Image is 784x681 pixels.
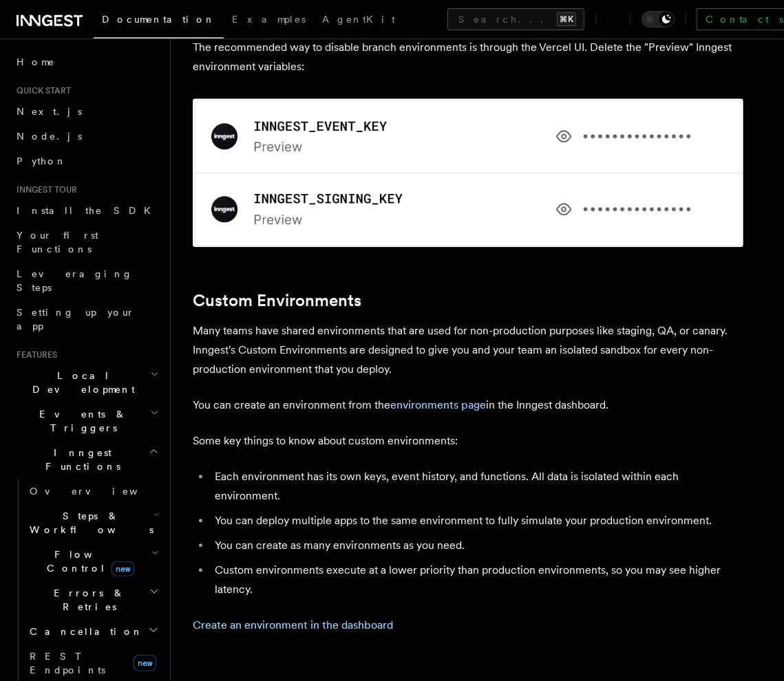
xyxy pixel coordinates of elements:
a: Leveraging Steps [11,261,162,300]
span: REST Endpoints [30,651,105,675]
a: AgentKit [314,4,403,37]
p: The recommended way to disable branch environments is through the Vercel UI. Delete the "Preview"... [193,38,743,247]
span: Your first Functions [17,230,98,255]
li: You can create as many environments as you need. [211,536,743,555]
a: Create an environment in the dashboard [193,618,393,631]
span: Inngest tour [11,184,77,195]
a: Install the SDK [11,198,162,223]
span: Install the SDK [17,205,159,216]
img: Vercel environment keys [193,98,743,247]
span: Home [17,55,55,69]
span: AgentKit [322,14,395,25]
a: Next.js [11,99,162,124]
button: Inngest Functions [11,440,162,479]
a: Examples [224,4,314,37]
span: Setting up your app [17,307,135,332]
li: Each environment has its own keys, event history, and functions. All data is isolated within each... [211,467,743,506]
p: Some key things to know about custom environments: [193,431,743,451]
button: Search...⌘K [447,8,584,30]
button: Cancellation [24,619,162,644]
button: Steps & Workflows [24,504,162,542]
span: Leveraging Steps [17,268,133,293]
span: Quick start [11,85,71,96]
a: Setting up your app [11,300,162,338]
span: Steps & Workflows [24,509,153,537]
a: Documentation [94,4,224,39]
span: Errors & Retries [24,586,149,614]
span: Documentation [102,14,215,25]
span: Next.js [17,106,82,117]
a: Node.js [11,124,162,149]
button: Local Development [11,363,162,402]
li: You can deploy multiple apps to the same environment to fully simulate your production environment. [211,511,743,530]
span: Inngest Functions [11,446,149,473]
span: Node.js [17,131,82,142]
button: Toggle dark mode [642,11,675,28]
p: You can create an environment from the in the Inngest dashboard. [193,396,743,415]
a: Home [11,50,162,74]
kbd: ⌘K [557,12,576,26]
span: Python [17,155,67,166]
a: Your first Functions [11,223,162,261]
p: Many teams have shared environments that are used for non-production purposes like staging, QA, o... [193,321,743,379]
button: Flow Controlnew [24,542,162,581]
span: new [134,655,156,671]
a: Python [11,149,162,173]
span: Flow Control [24,548,151,575]
li: Custom environments execute at a lower priority than production environments, so you may see high... [211,561,743,599]
span: new [112,561,134,576]
a: environments page [390,398,486,411]
a: Overview [24,479,162,504]
span: Local Development [11,369,150,396]
span: Cancellation [24,625,143,638]
span: Overview [30,486,171,497]
span: Examples [232,14,306,25]
button: Events & Triggers [11,402,162,440]
span: Events & Triggers [11,407,150,435]
a: Custom Environments [193,291,361,310]
span: Features [11,349,57,360]
button: Errors & Retries [24,581,162,619]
